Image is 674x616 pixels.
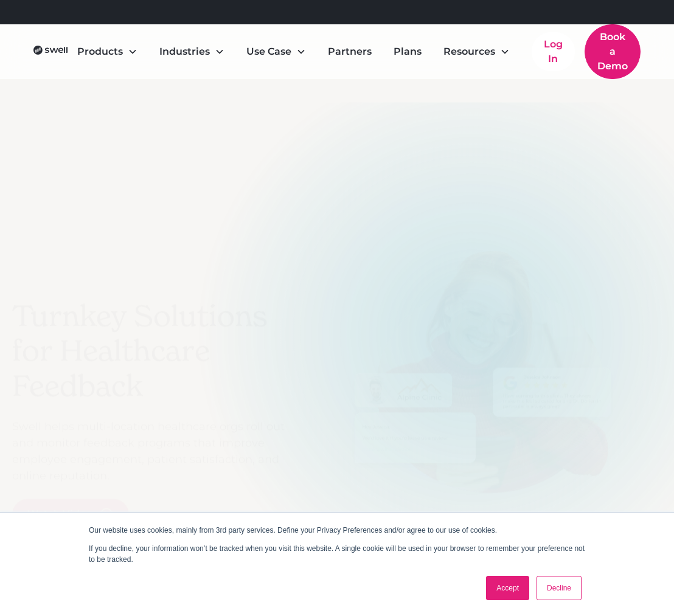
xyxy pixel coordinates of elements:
div: Resources [443,44,495,59]
p: Our website uses cookies, mainly from 3rd party services. Define your Privacy Preferences and/or ... [89,525,585,536]
div: Industries [150,40,234,64]
a: home [33,44,67,59]
div: carousel [297,250,662,577]
p: If you decline, your information won’t be tracked when you visit this website. A single cookie wi... [89,543,585,565]
a: open lightbox [12,499,129,529]
div: 1 of 3 [297,250,662,538]
div: Products [77,44,123,59]
div: Watch Video [27,507,92,521]
a: Log In [532,32,575,71]
div: Products [68,40,147,64]
a: Decline [537,576,582,600]
a: Book a Demo [585,24,641,79]
a: Partners [318,40,381,64]
h2: Turnkey Solutions for Healthcare Feedback [12,299,285,404]
div: Use Case [237,40,316,64]
a: Plans [384,40,431,64]
div: Resources [434,40,519,64]
div: Industries [159,44,210,59]
div: Use Case [246,44,291,59]
p: Swell helps multi-location healthcare orgs roll out and monitor feedback programs that improve em... [12,418,285,484]
a: Accept [486,576,529,600]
